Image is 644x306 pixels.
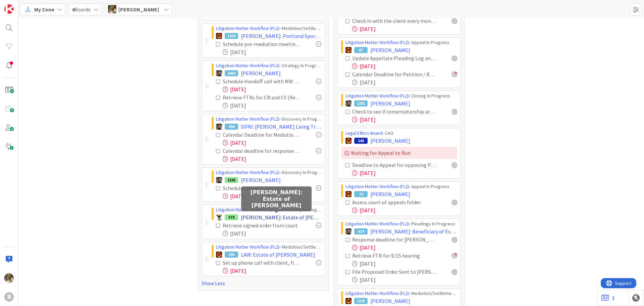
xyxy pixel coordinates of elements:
[223,48,321,56] div: [DATE]
[118,5,159,13] span: [PERSON_NAME]
[216,207,279,213] a: Litigation Matter Workflow (FL2)
[352,198,434,206] div: Assess court of appeals folder
[216,116,279,122] a: Litigation Matter Workflow (FL2)
[216,244,321,251] div: › Mediation/Settlement in Progress
[223,101,321,110] div: [DATE]
[225,33,238,39] div: 1150
[345,191,352,197] img: TR
[370,190,410,198] span: [PERSON_NAME]
[370,227,457,235] span: [PERSON_NAME]: Beneficiary of Estate
[352,116,457,124] div: [DATE]
[223,192,321,200] div: [DATE]
[345,290,457,297] div: › Mediation/Settlement in Progress
[370,137,410,145] span: [PERSON_NAME]
[345,138,352,144] img: TR
[14,1,31,9] span: Support
[352,268,437,276] div: File Proposed Order Sent to [PERSON_NAME] 9/16
[223,184,301,192] div: Schedule call with [PERSON_NAME] and OP
[352,276,457,284] div: [DATE]
[354,100,368,106] div: 1391
[216,206,321,213] div: › Discovery In Progress
[352,78,457,86] div: [DATE]
[352,161,437,169] div: Deadline to Appeal for opposing Party -[DATE] - If no appeal then close file.
[4,292,14,302] div: R
[352,235,437,244] div: Response deadline for [PERSON_NAME]'s Motion: 9/16
[345,39,457,46] div: › Appeal In Progress
[345,92,457,99] div: › Closing In Progress
[241,123,321,131] span: SIFRI: [PERSON_NAME] Living Trust
[72,6,74,13] b: 4
[72,5,91,13] span: Boards
[4,273,14,283] img: DG
[354,228,368,234] div: 614
[202,279,325,287] a: Show Less
[370,46,410,54] span: [PERSON_NAME]
[223,147,301,155] div: Calendar deadline for response to Motion to Compel (14 days)
[216,244,279,250] a: Litigation Matter Workflow (FL2)
[345,130,382,136] a: Legal Ethics Board
[225,70,238,76] div: 2662
[352,25,457,33] div: [DATE]
[352,107,437,116] div: Check to see if conservatorship accounting has been filed (checked 7/30)
[216,169,321,176] div: › Discovery In Progress
[216,116,321,123] div: › Discovery In Progress
[216,214,222,220] img: NC
[223,93,301,101] div: Retrieve FTRs for CR and CV (Restraining Order) Matters
[223,259,301,267] div: Set up phone call with client, fiduciary and her attorney (see 9/8 email)
[345,100,352,106] img: MW
[345,298,352,304] img: TR
[370,297,410,305] span: [PERSON_NAME]
[34,5,54,13] span: My Zone
[225,124,238,130] div: 494
[345,183,457,190] div: › Appeal In Progress
[223,229,321,237] div: [DATE]
[223,139,321,147] div: [DATE]
[354,191,368,197] div: 70
[216,25,321,32] div: › Mediation/Settlement in Progress
[223,221,301,229] div: Retrieve signed order from court
[352,244,457,252] div: [DATE]
[370,99,410,107] span: [PERSON_NAME]
[345,130,457,137] div: › CAO
[216,169,279,175] a: Litigation Matter Workflow (FL2)
[216,62,321,69] div: › Strategy In Progress
[345,228,352,234] img: MW
[216,62,279,69] a: Litigation Matter Workflow (FL2)
[352,169,457,177] div: [DATE]
[108,5,116,13] img: DG
[345,183,409,189] a: Litigation Matter Workflow (FL2)
[241,32,321,40] span: [PERSON_NAME]: Portland Sports Medicine & Spine, et al. v. The [PERSON_NAME] Group, et al.
[341,147,457,159] div: Waiting for Appeal to Run
[352,54,437,62] div: Update Appellate Pleading Log and Calendar the Deadline
[352,70,437,78] div: Calendar Deadline for Petition / Response
[216,177,222,183] img: MW
[352,206,457,214] div: [DATE]
[216,33,222,39] img: TR
[4,4,14,14] img: Visit kanbanzone.com
[241,251,315,259] span: LAW: Estate of [PERSON_NAME]
[345,220,457,227] div: › Pleadings In Progress
[345,47,352,53] img: TR
[216,124,222,130] img: MW
[354,138,368,144] div: 143
[216,25,279,31] a: Litigation Matter Workflow (FL2)
[225,252,238,258] div: 393
[241,69,281,77] span: [PERSON_NAME]
[352,252,433,260] div: Retrieve FTR for 9/15 hearing
[352,62,457,70] div: [DATE]
[345,290,409,296] a: Litigation Matter Workflow (FL2)
[241,176,281,184] span: [PERSON_NAME]
[352,17,437,25] div: Check in with the client every month around the 15th Copy this task to next month if needed
[354,298,368,304] div: 2225
[244,189,309,209] h5: [PERSON_NAME]: Estate of [PERSON_NAME]
[223,40,301,48] div: Schedule pre-mediation meeting with client for early November
[354,47,368,53] div: 67
[352,260,457,268] div: [DATE]
[345,221,409,227] a: Litigation Matter Workflow (FL2)
[223,267,321,275] div: [DATE]
[345,93,409,99] a: Litigation Matter Workflow (FL2)
[216,70,222,76] img: MW
[223,85,321,93] div: [DATE]
[345,39,409,45] a: Litigation Matter Workflow (FL2)
[601,294,614,302] a: 3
